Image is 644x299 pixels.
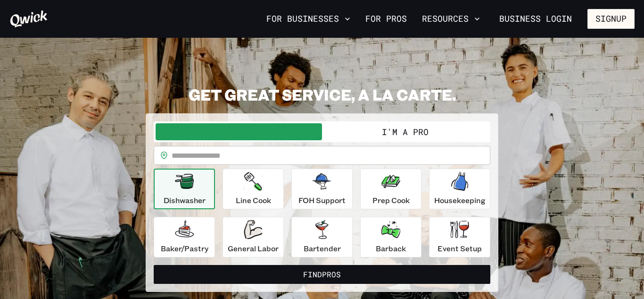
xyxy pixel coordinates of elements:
p: Bartender [304,243,341,254]
p: Baker/Pastry [161,243,208,254]
button: Signup [587,9,635,29]
p: Event Setup [438,243,482,254]
p: Dishwasher [164,195,206,206]
button: FOH Support [291,169,353,209]
button: FindPros [154,265,490,284]
button: Barback [360,217,421,257]
a: For Pros [362,11,411,27]
button: Prep Cook [360,169,421,209]
button: Line Cook [223,169,284,209]
a: Business Login [491,9,580,29]
p: General Labor [228,243,279,254]
button: Event Setup [429,217,490,257]
button: Bartender [291,217,353,257]
button: General Labor [223,217,284,257]
p: Line Cook [236,195,271,206]
p: FOH Support [298,195,346,206]
p: Housekeeping [434,195,486,206]
button: Baker/Pastry [154,217,215,257]
button: Resources [418,11,484,27]
p: Barback [376,243,406,254]
h2: GET GREAT SERVICE, A LA CARTE. [146,85,498,104]
button: I'm a Pro [322,123,488,140]
button: Housekeeping [429,169,490,209]
button: For Businesses [263,11,354,27]
button: Dishwasher [154,169,215,209]
button: I'm a Business [156,123,322,140]
p: Prep Cook [372,195,410,206]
